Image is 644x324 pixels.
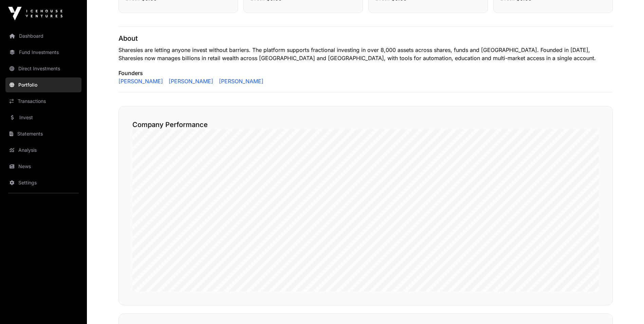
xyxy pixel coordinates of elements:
img: Icehouse Ventures Logo [8,7,62,20]
a: Fund Investments [5,45,81,60]
p: Sharesies are letting anyone invest without barriers. The platform supports fractional investing ... [118,46,613,62]
a: [PERSON_NAME] [166,77,214,85]
a: Invest [5,110,81,125]
h2: Company Performance [132,120,599,129]
a: Analysis [5,143,81,158]
a: Portfolio [5,77,81,92]
a: Settings [5,175,81,190]
a: Direct Investments [5,61,81,76]
p: About [118,34,613,43]
iframe: Chat Widget [610,291,644,324]
a: Dashboard [5,29,81,43]
a: Transactions [5,94,81,109]
p: Founders [118,69,613,77]
a: News [5,159,81,174]
a: [PERSON_NAME] [118,77,163,85]
a: [PERSON_NAME] [216,77,263,85]
a: Statements [5,126,81,141]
